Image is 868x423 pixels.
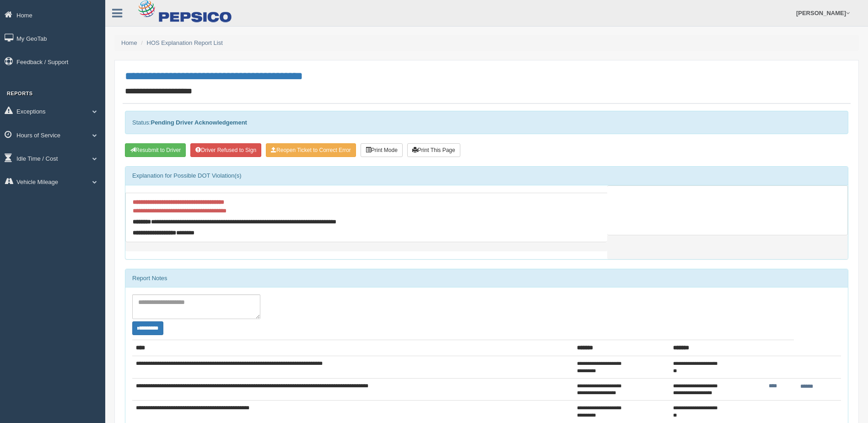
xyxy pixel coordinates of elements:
[266,143,356,157] button: Reopen Ticket
[147,39,223,46] a: HOS Explanation Report List
[125,111,848,134] div: Status:
[361,143,403,157] button: Print Mode
[151,119,247,126] strong: Pending Driver Acknowledgement
[121,39,137,46] a: Home
[407,143,460,157] button: Print This Page
[190,143,261,157] button: Driver Refused to Sign
[125,167,848,185] div: Explanation for Possible DOT Violation(s)
[132,321,163,335] button: Change Filter Options
[125,269,848,287] div: Report Notes
[125,143,186,157] button: Resubmit To Driver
